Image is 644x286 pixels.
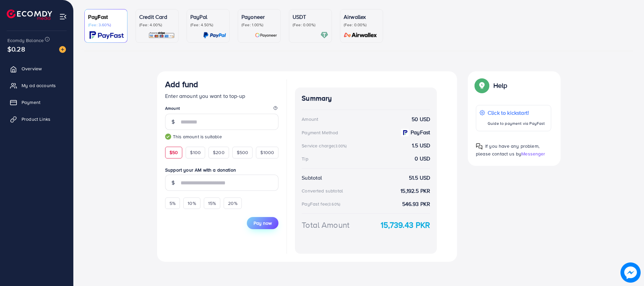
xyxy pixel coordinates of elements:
span: Product Links [22,116,50,122]
p: Help [493,81,507,90]
p: Airwallex [344,13,379,21]
p: Click to kickstart! [488,109,545,117]
p: PayPal [190,13,226,21]
div: Payment Method [302,129,338,136]
img: Popup guide [476,79,488,92]
div: Total Amount [302,219,349,231]
span: Messenger [521,150,545,157]
strong: 1.5 USD [412,142,430,149]
div: Tip [302,155,308,162]
img: card [203,31,226,39]
img: card [342,31,379,39]
a: Payment [5,96,68,109]
span: If you have any problem, please contact us by [476,143,539,157]
small: (3.60%) [328,202,340,207]
span: Overview [22,65,42,72]
small: This amount is suitable [165,133,278,140]
img: image [59,46,66,53]
img: card [320,31,328,39]
p: (Fee: 1.00%) [241,22,277,28]
img: card [148,31,175,39]
strong: 51.5 USD [409,174,430,182]
span: $100 [190,149,201,156]
p: (Fee: 4.00%) [139,22,175,28]
span: Payment [22,99,40,106]
strong: 15,739.43 PKR [381,219,430,231]
span: $50 [169,149,178,156]
span: Ecomdy Balance [7,37,44,44]
img: card [89,31,124,39]
legend: Amount [165,105,278,114]
img: card [255,31,277,39]
span: $0.28 [7,44,25,54]
a: My ad accounts [5,79,68,92]
label: Support your AM with a donation [165,167,278,173]
p: Enter amount you want to top-up [165,92,278,100]
strong: 546.93 PKR [402,200,430,208]
span: My ad accounts [22,82,56,89]
p: USDT [293,13,328,21]
p: (Fee: 0.00%) [344,22,379,28]
p: Guide to payment via PayFast [488,119,545,128]
div: Amount [302,116,318,122]
h4: Summary [302,94,430,103]
div: Service charge [302,142,349,149]
div: PayFast fee [302,201,342,207]
a: Overview [5,62,68,75]
span: Pay now [254,220,272,226]
button: Pay now [247,217,278,229]
div: Converted subtotal [302,187,343,194]
span: 5% [169,200,176,207]
a: Product Links [5,112,68,126]
p: Credit Card [139,13,175,21]
img: guide [165,134,171,140]
p: Payoneer [241,13,277,21]
p: PayFast [88,13,124,21]
strong: PayFast [411,129,430,136]
strong: 50 USD [412,115,430,123]
span: $200 [213,149,225,156]
strong: 15,192.5 PKR [401,187,430,195]
span: $500 [237,149,249,156]
img: image [621,263,640,282]
img: payment [401,129,409,136]
span: 20% [228,200,237,207]
p: (Fee: 4.50%) [190,22,226,28]
img: logo [7,9,52,20]
p: (Fee: 3.60%) [88,22,124,28]
img: menu [59,13,67,21]
p: (Fee: 0.00%) [293,22,328,28]
strong: 0 USD [415,155,430,163]
span: 10% [188,200,196,207]
img: Popup guide [476,143,483,150]
span: $1000 [260,149,274,156]
h3: Add fund [165,79,198,89]
small: (3.00%) [334,143,347,149]
span: 15% [208,200,216,207]
div: Subtotal [302,174,322,182]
